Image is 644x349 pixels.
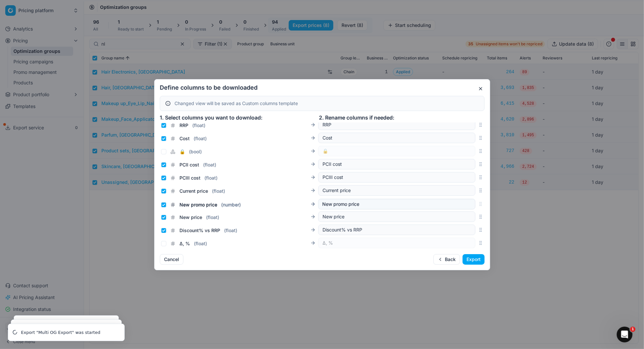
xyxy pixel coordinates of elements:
button: Export [463,254,485,265]
button: Back [433,254,460,265]
span: New price [179,214,202,221]
span: ( float ) [206,214,219,221]
span: New promo price [179,201,217,208]
span: ( number ) [221,201,241,208]
span: ( float ) [203,162,216,168]
span: 1 [630,327,635,332]
span: Δ, % [179,240,190,247]
h2: Define columns to be downloaded [160,85,485,91]
span: PCII cost [179,162,199,168]
span: Discount% vs RRP [179,227,220,234]
span: Cost [179,135,190,142]
span: ( float ) [224,227,237,234]
div: 2. Rename columns if needed: [319,114,478,121]
span: ( float ) [194,240,207,247]
span: Current price [179,188,208,194]
span: ( float ) [192,122,205,129]
span: 🔒 [179,148,185,155]
span: ( bool ) [189,148,202,155]
div: Changed view will be saved as Custom columns template [175,100,479,107]
div: 1. Select columns you want to download: [160,114,319,121]
span: RRP [179,122,188,129]
span: PCIII cost [179,175,200,181]
span: ( float ) [212,188,225,194]
iframe: Intercom live chat [617,327,633,342]
button: Cancel [160,254,183,265]
span: ( float ) [204,175,218,181]
span: ( float ) [194,135,207,142]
